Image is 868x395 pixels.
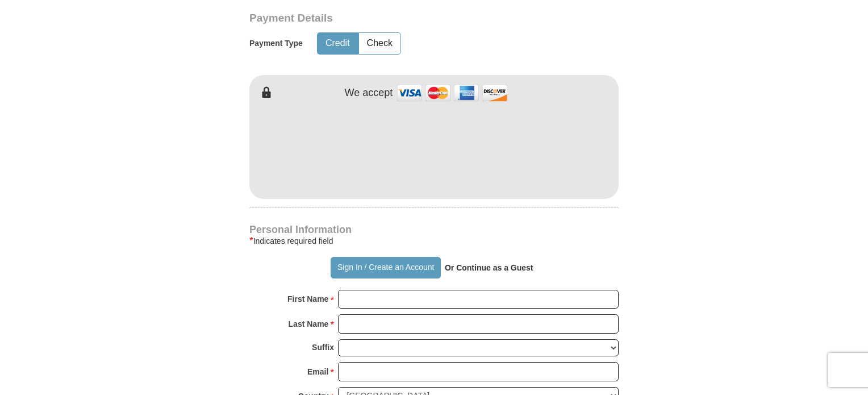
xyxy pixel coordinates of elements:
[287,291,328,307] strong: First Name
[249,39,303,48] h5: Payment Type
[289,316,329,332] strong: Last Name
[249,234,619,248] div: Indicates required field
[359,33,400,54] button: Check
[249,225,619,234] h4: Personal Information
[307,364,328,380] strong: Email
[312,339,334,355] strong: Suffix
[395,81,509,105] img: credit cards accepted
[318,33,358,54] button: Credit
[345,87,393,99] h4: We accept
[331,257,440,278] button: Sign In / Create an Account
[249,12,539,25] h3: Payment Details
[445,263,533,272] strong: Or Continue as a Guest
